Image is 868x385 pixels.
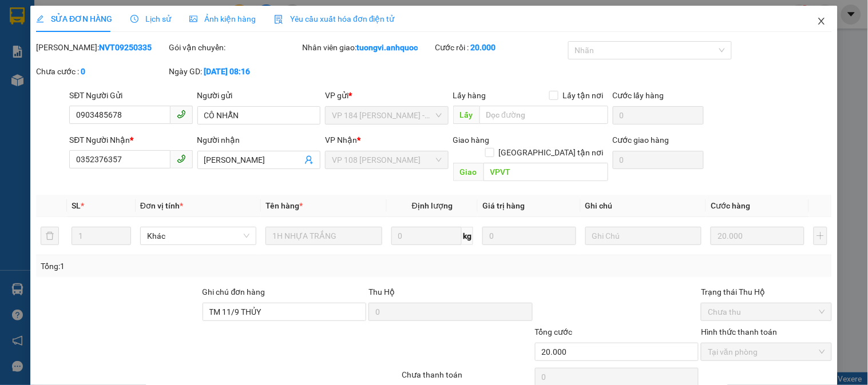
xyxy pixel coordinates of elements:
[36,65,167,78] div: Chưa cước :
[613,135,669,145] label: Cước giao hàng
[462,227,473,245] span: kg
[368,287,395,296] span: Thu Hộ
[274,14,395,23] span: Yêu cầu xuất hóa đơn điện tử
[36,41,167,54] div: [PERSON_NAME]:
[140,201,183,210] span: Đơn vị tính
[453,163,483,181] span: Giao
[817,17,826,26] span: close
[304,155,314,165] span: user-add
[189,15,197,23] span: picture
[470,43,496,52] b: 20.000
[435,41,565,54] div: Cước rồi :
[169,41,300,54] div: Gói vận chuyển:
[69,134,192,146] div: SĐT Người Nhận
[203,287,265,296] label: Ghi chú đơn hàng
[197,134,320,146] div: Người nhận
[494,146,608,159] span: [GEOGRAPHIC_DATA] tận nơi
[147,227,249,244] span: Khác
[479,106,608,124] input: Dọc đường
[482,227,576,245] input: 0
[708,303,825,320] span: Chưa thu
[99,43,152,52] b: NVT09250335
[197,89,320,102] div: Người gửi
[81,67,85,76] b: 0
[613,106,704,125] input: Cước lấy hàng
[711,201,750,210] span: Cước hàng
[483,163,608,181] input: Dọc đường
[204,67,251,76] b: [DATE] 08:16
[72,201,81,210] span: SL
[332,151,441,169] span: VP 108 Lê Hồng Phong - Vũng Tàu
[130,14,171,23] span: Lịch sử
[708,343,825,360] span: Tại văn phòng
[332,107,441,124] span: VP 184 Nguyễn Văn Trỗi - HCM
[36,14,112,23] span: SỬA ĐƠN HÀNG
[806,6,838,38] button: Close
[453,106,479,124] span: Lấy
[325,135,357,145] span: VP Nhận
[453,91,486,100] span: Lấy hàng
[535,327,573,336] span: Tổng cước
[130,15,138,23] span: clock-circle
[265,227,382,245] input: VD: Bàn, Ghế
[36,15,44,23] span: edit
[581,195,706,217] th: Ghi chú
[302,41,433,54] div: Nhân viên giao:
[711,227,804,245] input: 0
[356,43,418,52] b: tuongvi.anhquoc
[41,227,59,245] button: delete
[265,201,303,210] span: Tên hàng
[203,303,367,321] input: Ghi chú đơn hàng
[69,89,192,102] div: SĐT Người Gửi
[701,327,777,336] label: Hình thức thanh toán
[169,65,300,78] div: Ngày GD:
[189,14,256,23] span: Ảnh kiện hàng
[453,135,490,145] span: Giao hàng
[274,15,283,24] img: icon
[585,227,701,245] input: Ghi Chú
[41,260,336,272] div: Tổng: 1
[613,91,664,100] label: Cước lấy hàng
[482,201,525,210] span: Giá trị hàng
[325,89,448,102] div: VP gửi
[701,286,831,298] div: Trạng thái Thu Hộ
[177,154,186,163] span: phone
[177,110,186,119] span: phone
[558,89,608,102] span: Lấy tận nơi
[412,201,453,210] span: Định lượng
[814,227,827,245] button: plus
[613,151,704,169] input: Cước giao hàng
